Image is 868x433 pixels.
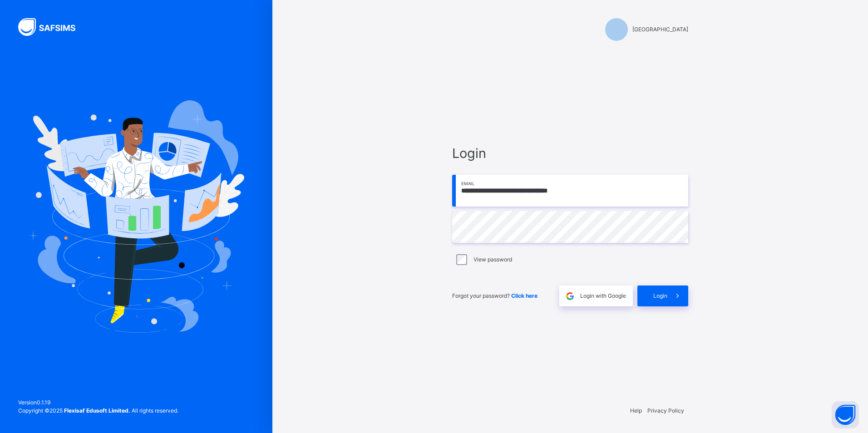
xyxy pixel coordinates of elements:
span: Login [653,292,667,300]
img: SAFSIMS Logo [18,18,86,36]
img: google.396cfc9801f0270233282035f929180a.svg [565,291,575,301]
span: Login with Google [580,292,626,300]
span: [GEOGRAPHIC_DATA] [632,25,688,34]
span: Version 0.1.19 [18,399,178,407]
a: Click here [511,292,538,299]
label: View password [473,256,512,264]
span: Login [452,143,688,163]
span: Copyright © 2025 All rights reserved. [18,407,178,414]
img: Hero Image [28,100,244,333]
a: Privacy Policy [647,407,684,414]
strong: Flexisaf Edusoft Limited. [64,407,130,414]
span: Forgot your password? [452,292,538,299]
button: Open asap [832,401,859,428]
a: Help [630,407,642,414]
